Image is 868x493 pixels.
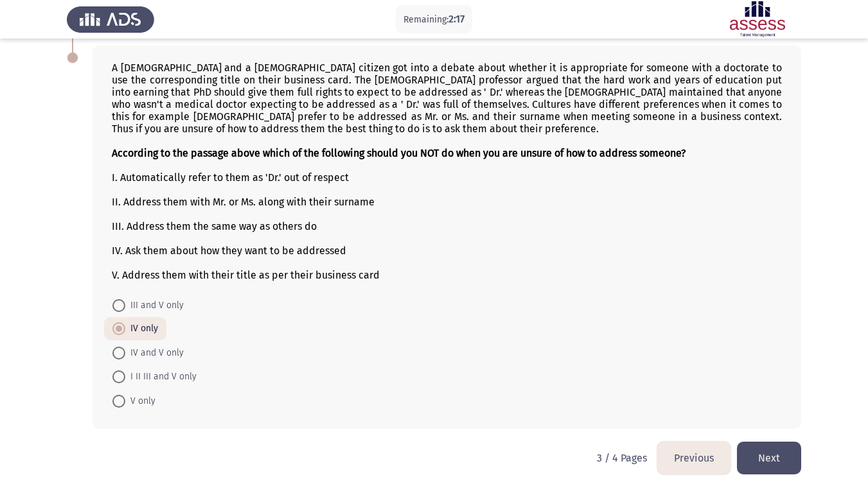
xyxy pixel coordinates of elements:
[714,1,801,37] img: Assessment logo of ASSESS English Language Assessment (3 Module) (Ad - IB)
[112,171,782,184] div: I. Automatically refer to them as 'Dr.' out of respect
[112,245,782,257] div: IV. Ask them about how they want to be addressed
[67,1,154,37] img: Assess Talent Management logo
[597,452,647,464] p: 3 / 4 Pages
[112,196,782,208] div: II. Address them with Mr. or Ms. along with their surname
[112,269,782,281] div: V. Address them with their title as per their business card
[125,321,158,336] span: IV only
[448,13,465,25] span: 2:17
[112,147,686,159] b: According to the passage above which of the following should you NOT do when you are unsure of ho...
[125,298,184,313] span: III and V only
[737,442,801,474] button: load next page
[112,62,782,281] div: A [DEMOGRAPHIC_DATA] and a [DEMOGRAPHIC_DATA] citizen got into a debate about whether it is appro...
[125,394,155,409] span: V only
[403,12,465,28] p: Remaining:
[125,369,197,385] span: I II III and V only
[125,345,184,361] span: IV and V only
[112,220,782,232] div: III. Address them the same way as others do
[657,442,731,474] button: load previous page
